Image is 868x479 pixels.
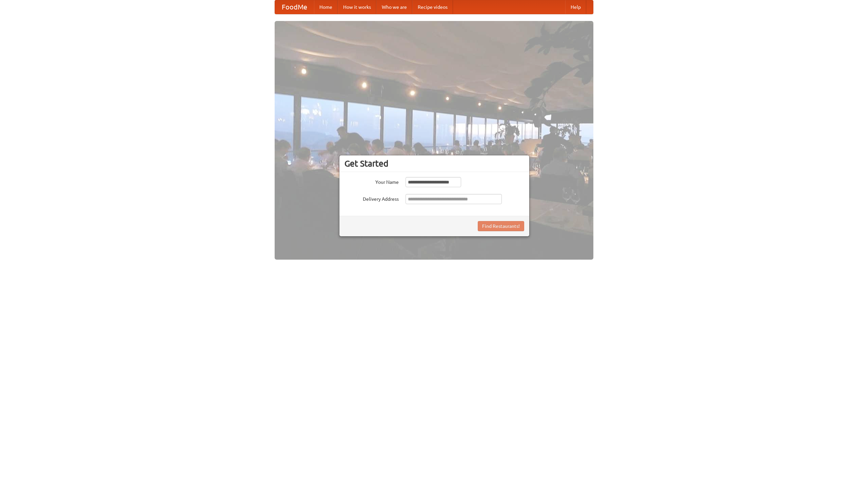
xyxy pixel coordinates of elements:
a: How it works [338,0,376,14]
label: Your Name [344,177,399,186]
h3: Get Started [344,158,524,169]
a: Who we are [376,0,412,14]
a: Help [565,0,586,14]
a: Recipe videos [412,0,453,14]
a: Home [314,0,338,14]
label: Delivery Address [344,194,399,202]
button: Find Restaurants! [478,221,524,231]
a: FoodMe [275,0,314,14]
